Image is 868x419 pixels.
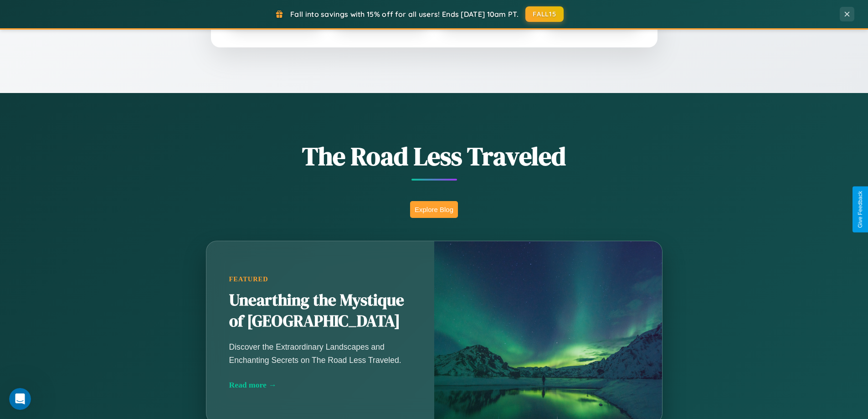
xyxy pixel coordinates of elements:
iframe: Intercom live chat [9,388,31,410]
button: Explore Blog [410,201,458,218]
button: FALL15 [525,6,564,22]
span: Fall into savings with 15% off for all users! Ends [DATE] 10am PT. [290,10,519,19]
div: Give Feedback [857,191,863,228]
h2: Unearthing the Mystique of [GEOGRAPHIC_DATA] [229,290,411,332]
div: Featured [229,275,411,283]
div: Read more → [229,380,411,390]
h1: The Road Less Traveled [161,139,708,174]
p: Discover the Extraordinary Landscapes and Enchanting Secrets on The Road Less Traveled. [229,341,411,366]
